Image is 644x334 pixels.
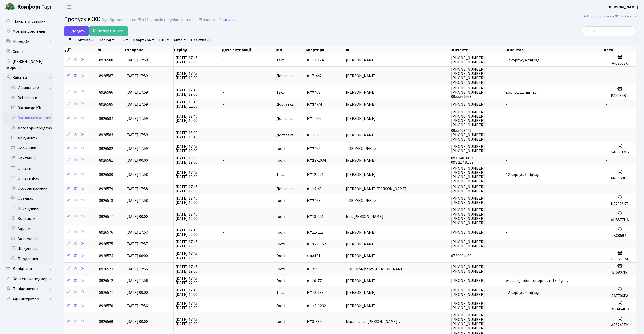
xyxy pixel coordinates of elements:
b: КТ7 [307,198,314,203]
span: - [605,158,607,163]
span: 7-442 [307,74,342,78]
span: [DATE] 17:56 [126,266,148,272]
span: [PHONE_NUMBER] [PHONE_NUMBER] [451,55,485,65]
a: Контент менеджер [3,274,53,284]
span: Гості [276,320,285,324]
b: КТ [307,214,312,219]
span: [PHONE_NUMBER] [PHONE_NUMBER] [451,301,485,311]
span: - [506,319,507,324]
span: - [506,230,507,235]
b: КТ [307,290,312,295]
span: 8926574 [99,253,113,259]
a: Щоденник [3,244,53,254]
span: 467 [307,199,342,203]
span: Таун [17,3,53,11]
span: [PERSON_NAME] [346,158,447,162]
h5: BO5293YA [605,257,634,262]
h5: KA4984BT [605,93,634,98]
span: 2-1752 [307,242,342,246]
th: Авто [603,46,636,53]
a: Спорт [3,47,53,57]
a: Неактивні [189,36,212,45]
span: 0739994400 [451,253,471,259]
span: - [605,102,607,107]
span: Гості [276,279,285,283]
a: Боржники [3,143,53,153]
span: [DATE] 17:56 [126,303,148,309]
span: wasabi garden соборності 17к2 дл… [506,278,570,284]
h5: АІ6356ЕХ [605,61,634,66]
span: [DATE] 17:45 [DATE] 19:00 [176,55,197,65]
span: 8926569 [99,319,113,324]
th: Дії [64,46,97,53]
span: [DATE] 17:56 [126,278,148,284]
span: 8926588 [99,57,113,63]
span: [PERSON_NAME] [346,74,447,78]
a: Адміністратор [3,294,53,304]
span: [PHONE_NUMBER] [PHONE_NUMBER] [PHONE_NUMBER] [PHONE_NUMBER] [451,109,485,128]
span: [PHONE_NUMBER] [PHONE_NUMBER] [PHONE_NUMBER] [PHONE_NUMBER] [451,207,485,226]
span: 1-398 [307,133,342,137]
h5: АН5577НА [605,218,634,222]
span: 8926586 [99,90,113,95]
span: - [506,214,507,219]
span: [DATE] 17:59 [126,90,148,95]
a: Admin [584,14,593,19]
h5: KA6301MB [605,150,634,155]
a: ЖК [117,36,130,45]
span: [PHONE_NUMBER] [PHONE_NUMBER] [451,144,485,154]
span: [PERSON_NAME] [346,90,447,94]
b: [PERSON_NAME] [608,4,638,10]
th: Дата активації [221,46,274,53]
span: - [223,57,225,63]
span: - [506,102,507,107]
b: КТ3 [307,102,314,107]
span: [PERSON_NAME] [PERSON_NAME] [346,187,447,191]
span: [DATE] 17:57 [126,230,148,235]
span: Панель управління [13,19,47,24]
span: - [223,73,225,79]
b: КТ2 [307,241,314,247]
span: [DATE] 18:45 [DATE] 22:00 [176,99,197,109]
span: - [223,102,225,107]
span: - [605,132,607,138]
span: - [223,241,225,247]
a: Посвідчення [3,203,53,214]
span: - [223,214,225,219]
th: Квартира [305,46,344,53]
a: Всі клієнти [3,93,53,103]
span: - [223,186,225,192]
span: - [506,198,507,203]
span: [PHONE_NUMBER] [PHONE_NUMBER] [451,239,485,249]
span: - [605,116,607,121]
a: Контакти [3,214,53,224]
a: Заявки на охорону [3,113,53,123]
span: [DATE] 17:45 [DATE] 19:00 [176,196,197,205]
span: [DATE] 17:45 [DATE] 22:00 [176,276,197,286]
a: Авто [172,36,188,45]
span: [DATE] 17:45 [DATE] 19:00 [176,71,197,81]
a: Додати [64,26,89,36]
span: 3-334 [307,320,342,324]
span: 8926576 [99,230,113,235]
span: 2-1034 [307,158,342,162]
span: - [506,146,507,151]
b: КТ [307,186,312,192]
span: [PHONE_NUMBER] [451,102,485,107]
span: [PERSON_NAME] [346,173,447,177]
span: [DATE] 17:59 [126,132,148,138]
span: Доставка [276,187,294,191]
a: Оплати [3,163,53,173]
span: [DATE] 18:00 [DATE] 18:45 [176,130,197,140]
b: КТ [307,57,312,63]
span: - [223,158,225,163]
a: НомерОк [3,36,53,47]
span: 12-124 [307,58,342,62]
th: № [97,46,124,53]
a: Приховані [73,36,96,45]
span: - [506,116,507,121]
span: Таксі [276,58,285,62]
span: Гості [276,254,285,258]
span: [DATE] 17:59 [126,73,148,79]
b: Комфорт [17,3,41,11]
